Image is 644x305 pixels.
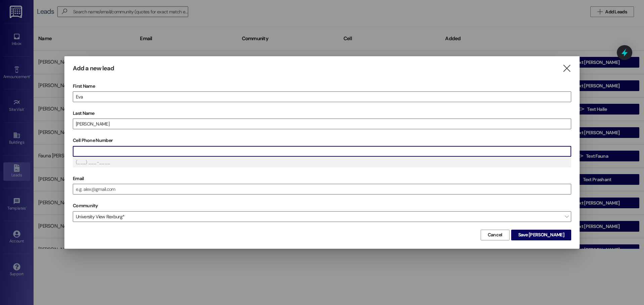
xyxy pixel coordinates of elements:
[73,211,571,222] span: University View Rexburg*
[511,230,571,240] button: Save [PERSON_NAME]
[73,135,571,146] label: Cell Phone Number
[562,65,571,72] i: 
[518,231,564,238] span: Save [PERSON_NAME]
[488,231,502,238] span: Cancel
[73,92,571,102] input: e.g. Alex
[73,81,571,91] label: First Name
[73,201,98,211] label: Community
[73,108,571,119] label: Last Name
[73,184,571,194] input: e.g. alex@gmail.com
[73,173,571,184] label: Email
[73,119,571,129] input: e.g. Smith
[481,230,509,240] button: Cancel
[73,65,114,72] h3: Add a new lead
